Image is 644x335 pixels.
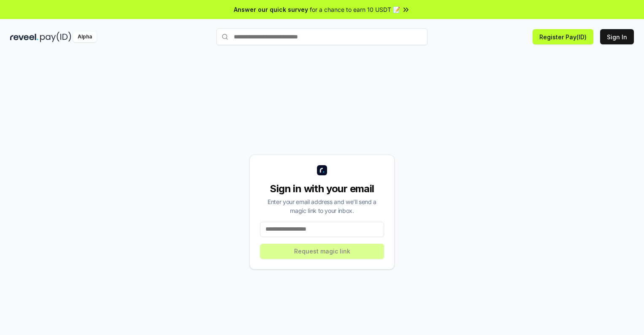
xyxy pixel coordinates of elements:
img: pay_id [40,32,71,42]
div: Enter your email address and we’ll send a magic link to your inbox. [260,197,384,215]
div: Sign in with your email [260,182,384,196]
img: logo_small [317,165,327,175]
button: Register Pay(ID) [533,29,593,44]
button: Sign In [600,29,634,44]
span: for a chance to earn 10 USDT 📝 [310,5,400,14]
img: reveel_dark [10,32,38,42]
div: Alpha [73,32,97,42]
span: Answer our quick survey [234,5,308,14]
